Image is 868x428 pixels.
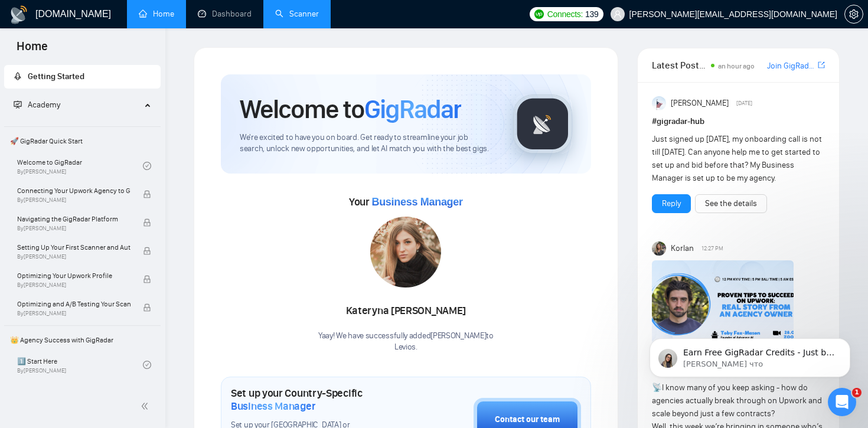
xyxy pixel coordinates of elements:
[513,94,572,153] img: gigradar-logo.png
[364,93,461,125] span: GigRadar
[17,197,130,204] span: By [PERSON_NAME]
[14,100,60,110] span: Academy
[143,361,151,369] span: check-circle
[7,38,57,63] span: Home
[14,72,22,80] span: rocket
[143,247,151,255] span: lock
[17,282,130,289] span: By [PERSON_NAME]
[231,400,315,413] span: Business Manager
[240,132,494,155] span: We're excited to have you on board. Get ready to streamline your job search, unlock new opportuni...
[17,384,130,396] span: ⛔ Top 3 Mistakes of Pro Agencies
[652,96,666,110] img: Anisuzzaman Khan
[141,400,152,412] span: double-left
[844,5,863,24] button: setting
[495,413,560,426] div: Contact our team
[143,303,151,312] span: lock
[371,196,462,208] span: Business Manager
[5,328,159,352] span: 👑 Agency Success with GigRadar
[143,190,151,198] span: lock
[736,98,752,109] span: [DATE]
[5,129,159,153] span: 🚀 GigRadar Quick Start
[17,298,130,310] span: Optimizing and A/B Testing Your Scanner for Better Results
[767,60,815,73] a: Join GigRadar Slack Community
[547,8,583,21] span: Connects:
[671,242,694,255] span: Korlan
[652,58,708,73] span: Latest Posts from the GigRadar Community
[139,9,174,19] a: homeHome
[845,9,863,19] span: setting
[705,197,757,210] a: See the details
[198,9,252,19] a: dashboardDashboard
[17,185,130,197] span: Connecting Your Upwork Agency to GigRadar
[701,243,723,254] span: 12:27 PM
[652,241,666,256] img: Korlan
[349,195,463,208] span: Your
[662,197,681,210] a: Reply
[240,93,461,125] h1: Welcome to
[828,388,856,416] iframe: Intercom live chat
[318,331,494,353] div: Yaay! We have successfully added [PERSON_NAME] to
[318,342,494,353] p: Levios .
[652,134,822,183] span: Just signed up [DATE], my onboarding call is not till [DATE]. Can anyone help me to get started t...
[275,9,319,19] a: searchScanner
[143,218,151,227] span: lock
[17,352,143,378] a: 1️⃣ Start HereBy[PERSON_NAME]
[534,9,544,19] img: upwork-logo.png
[14,100,22,109] span: fund-projection-screen
[143,162,151,170] span: check-circle
[17,270,130,282] span: Optimizing Your Upwork Profile
[318,301,494,321] div: Kateryna [PERSON_NAME]
[143,275,151,283] span: lock
[818,60,825,71] a: export
[652,260,794,355] img: F09C1F8H75G-Event%20with%20Tobe%20Fox-Mason.png
[17,213,130,225] span: Navigating the GigRadar Platform
[17,153,143,179] a: Welcome to GigRadarBy[PERSON_NAME]
[671,97,729,110] span: [PERSON_NAME]
[370,217,441,287] img: 1687098681414-124.jpg
[585,8,598,21] span: 139
[652,194,691,213] button: Reply
[28,100,60,110] span: Academy
[17,241,130,253] span: Setting Up Your First Scanner and Auto-Bidder
[28,71,84,81] span: Getting Started
[632,313,868,396] iframe: Intercom notifications сообщение
[9,5,28,24] img: logo
[4,65,161,89] li: Getting Started
[17,253,130,260] span: By [PERSON_NAME]
[231,387,415,413] h1: Set up your Country-Specific
[17,310,130,317] span: By [PERSON_NAME]
[652,115,825,128] h1: # gigradar-hub
[695,194,767,213] button: See the details
[614,10,622,18] span: user
[718,62,755,70] span: an hour ago
[844,9,863,19] a: setting
[17,225,130,232] span: By [PERSON_NAME]
[852,388,862,397] span: 1
[818,60,825,70] span: export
